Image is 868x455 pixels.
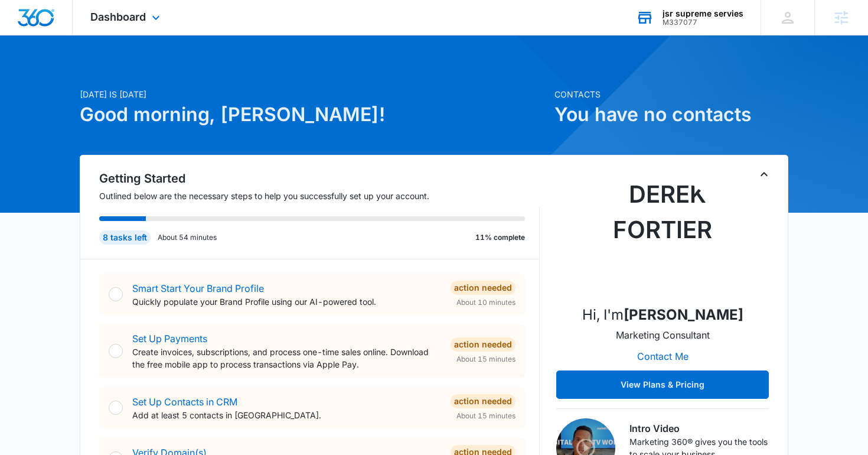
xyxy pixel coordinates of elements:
a: Smart Start Your Brand Profile [132,282,264,294]
span: About 15 minutes [456,411,515,421]
h3: Intro Video [629,421,769,435]
div: Action Needed [451,394,515,408]
p: Contacts [554,88,788,100]
button: View Plans & Pricing [556,370,769,399]
a: Set Up Payments [132,333,207,344]
span: About 10 minutes [456,297,515,308]
h1: Good morning, [PERSON_NAME]! [80,100,547,129]
p: Hi, I'm [582,304,743,326]
p: Outlined below are the necessary steps to help you successfully set up your account. [99,190,540,202]
div: Action Needed [451,281,515,295]
div: Action Needed [451,337,515,352]
button: Toggle Collapse [757,167,771,181]
div: account name [663,9,743,18]
p: Marketing Consultant [616,328,710,342]
div: 8 tasks left [99,230,151,245]
p: 11% complete [475,232,525,243]
a: Set Up Contacts in CRM [132,396,237,408]
p: Add at least 5 contacts in [GEOGRAPHIC_DATA]. [132,409,441,421]
span: Dashboard [90,11,146,23]
h2: Getting Started [99,170,540,187]
img: Derek Fortier [603,177,722,295]
p: Create invoices, subscriptions, and process one-time sales online. Download the free mobile app t... [132,346,441,370]
p: Quickly populate your Brand Profile using our AI-powered tool. [132,295,441,308]
p: About 54 minutes [158,232,217,243]
h1: You have no contacts [554,100,788,129]
div: account id [663,18,743,27]
strong: [PERSON_NAME] [624,306,743,323]
span: About 15 minutes [456,354,515,365]
p: [DATE] is [DATE] [80,88,547,100]
button: Contact Me [625,342,700,370]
